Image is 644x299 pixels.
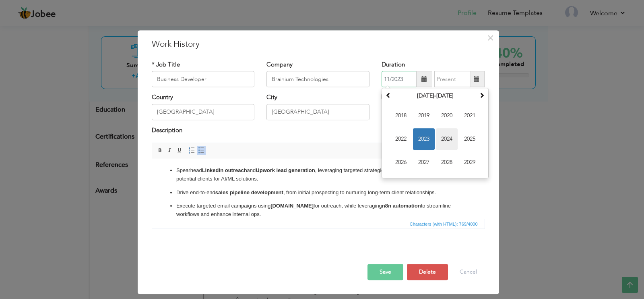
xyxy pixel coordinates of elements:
span: × [487,31,494,45]
label: Company [266,60,293,69]
iframe: Rich Text Editor, workEditor [152,158,485,219]
span: 2025 [459,129,481,150]
label: Duration [382,60,405,69]
span: 2026 [390,152,412,174]
div: Statistics [408,220,480,228]
span: Previous Decade [386,93,391,98]
span: 2019 [413,105,435,127]
th: Select Decade [393,90,477,102]
span: 2027 [413,152,435,174]
span: 2018 [390,105,412,127]
a: Insert/Remove Numbered List [187,146,196,155]
button: Close [484,31,497,44]
span: 2022 [390,129,412,150]
a: Italic [165,146,174,155]
label: City [266,93,277,102]
span: 2028 [436,152,458,174]
button: Delete [407,264,448,280]
span: 2020 [436,105,458,127]
a: Insert/Remove Bulleted List [197,146,206,155]
button: Save [367,264,403,280]
label: Description [152,126,182,135]
input: Present [434,71,471,87]
button: Cancel [452,264,485,280]
span: 2029 [459,152,481,174]
a: Bold [156,146,165,155]
span: 2023 [413,129,435,150]
span: 2021 [459,105,481,127]
span: Next Decade [479,93,485,98]
label: * Job Title [152,60,180,69]
input: From [382,71,416,87]
a: Underline [175,146,184,155]
span: Characters (with HTML): 769/4000 [408,220,479,228]
h3: Work History [152,38,485,50]
span: 2024 [436,129,458,150]
label: Country [152,93,173,102]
